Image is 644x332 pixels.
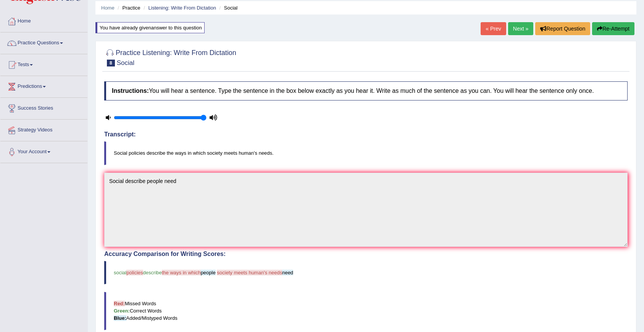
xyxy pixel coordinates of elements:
[104,292,628,330] blockquote: Missed Words Correct Words Added/Mistyped Words
[218,4,238,11] li: Social
[0,120,87,139] a: Strategy Videos
[592,22,634,35] button: Re-Attempt
[148,5,216,11] a: Listening: Write From Dictation
[0,98,87,117] a: Success Stories
[95,22,205,33] div: You have already given answer to this question
[114,308,130,314] b: Green:
[116,4,140,11] li: Practice
[0,32,87,52] a: Practice Questions
[114,301,125,306] b: Red:
[112,87,149,94] b: Instructions:
[282,270,293,275] span: need
[0,54,87,73] a: Tests
[481,22,506,35] a: « Prev
[217,270,282,275] span: society meets human's needs
[104,251,628,258] h4: Accuracy Comparison for Writing Scores:
[104,173,628,247] textarea: To enrich screen reader interactions, please activate Accessibility in Grammarly extension settings
[143,270,162,275] span: describe
[104,47,236,66] h2: Practice Listening: Write From Dictation
[104,81,628,100] h4: You will hear a sentence. Type the sentence in the box below exactly as you hear it. Write as muc...
[107,60,115,66] span: 8
[126,270,143,275] span: policies
[162,270,201,275] span: the ways in which
[117,59,134,66] small: Social
[535,22,590,35] button: Report Question
[201,270,216,275] span: people
[0,76,87,95] a: Predictions
[508,22,533,35] a: Next »
[0,141,87,160] a: Your Account
[104,131,628,138] h4: Transcript:
[104,141,628,165] blockquote: Social policies describe the ways in which society meets human's needs.
[114,270,126,275] span: social
[114,315,126,321] b: Blue:
[101,5,115,11] a: Home
[0,11,87,30] a: Home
